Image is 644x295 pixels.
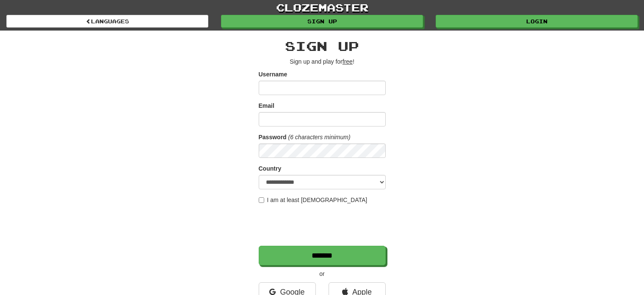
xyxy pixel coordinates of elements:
[259,133,287,141] label: Password
[259,70,287,79] label: Username
[259,197,264,203] input: I am at least [DEMOGRAPHIC_DATA]
[436,15,638,28] a: Login
[259,270,386,278] p: or
[259,39,386,53] h2: Sign up
[343,58,353,65] u: free
[221,15,423,28] a: Sign up
[259,196,368,204] label: I am at least [DEMOGRAPHIC_DATA]
[259,208,387,242] iframe: reCAPTCHA
[288,134,351,140] em: (6 characters minimum)
[259,101,274,110] label: Email
[259,164,282,173] label: Country
[6,15,208,28] a: Languages
[259,57,386,66] p: Sign up and play for !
